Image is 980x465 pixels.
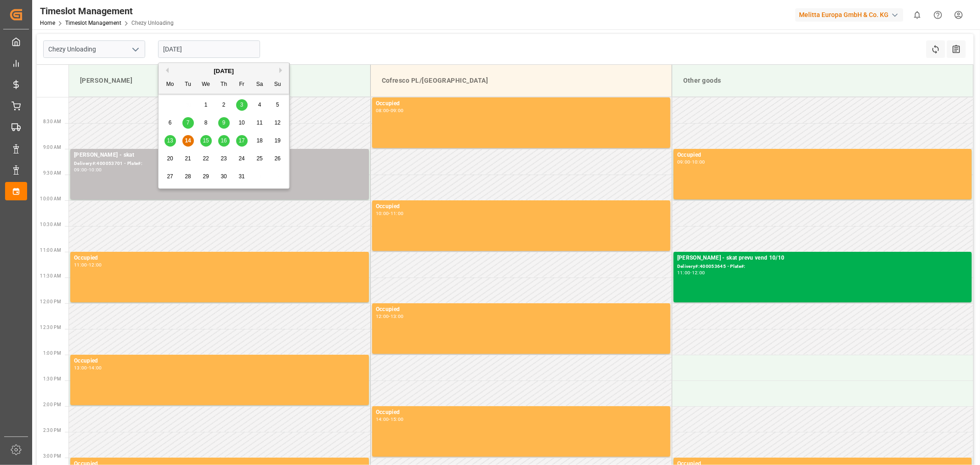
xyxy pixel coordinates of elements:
div: Choose Wednesday, October 1st, 2025 [200,99,212,111]
input: Type to search/select [43,40,145,58]
span: 8:30 AM [43,119,61,124]
div: Other goods [680,72,966,89]
button: Help Center [928,5,948,25]
span: 16 [221,137,227,144]
div: Choose Tuesday, October 28th, 2025 [182,171,194,182]
div: 12:00 [89,263,102,267]
span: 3:00 PM [43,454,61,459]
span: 11:30 AM [40,273,61,278]
div: Choose Friday, October 3rd, 2025 [236,99,248,111]
div: - [389,108,390,113]
div: Occupied [376,408,667,417]
div: 08:00 [376,108,389,113]
span: 1:30 PM [43,376,61,381]
a: Home [40,20,55,26]
div: Choose Wednesday, October 29th, 2025 [200,171,212,182]
div: Choose Thursday, October 30th, 2025 [218,171,230,182]
div: 12:00 [376,314,389,318]
div: We [200,79,212,91]
span: 12:00 PM [40,299,61,304]
div: 13:00 [74,366,87,370]
div: - [87,263,89,267]
div: Choose Thursday, October 9th, 2025 [218,117,230,129]
div: month 2025-10 [161,96,287,186]
div: Occupied [376,305,667,314]
div: Choose Wednesday, October 15th, 2025 [200,135,212,147]
div: - [691,160,692,164]
button: Previous Month [163,68,169,73]
span: 6 [169,119,172,126]
div: 14:00 [376,417,389,421]
div: Choose Sunday, October 19th, 2025 [272,135,283,147]
div: Choose Tuesday, October 21st, 2025 [182,153,194,164]
span: 1:00 PM [43,351,61,356]
div: Choose Thursday, October 23rd, 2025 [218,153,230,164]
div: Timeslot Management [40,4,174,18]
div: Choose Saturday, October 4th, 2025 [254,99,266,111]
div: - [691,271,692,275]
span: 9 [222,119,226,126]
button: Melitta Europa GmbH & Co. KG [795,6,907,23]
div: Occupied [74,254,365,263]
div: Choose Sunday, October 5th, 2025 [272,99,283,111]
div: Choose Friday, October 17th, 2025 [236,135,248,147]
div: [PERSON_NAME] - skat prevu vend 10/10 [677,254,968,263]
div: Delivery#:400053645 - Plate#: [677,263,968,271]
div: Choose Saturday, October 18th, 2025 [254,135,266,147]
div: Choose Monday, October 6th, 2025 [164,117,176,129]
div: Choose Thursday, October 16th, 2025 [218,135,230,147]
span: 3 [240,102,244,108]
div: Choose Sunday, October 12th, 2025 [272,117,283,129]
span: 26 [274,155,280,162]
div: - [87,366,89,370]
div: Choose Thursday, October 2nd, 2025 [218,99,230,111]
span: 5 [276,102,279,108]
div: Choose Friday, October 10th, 2025 [236,117,248,129]
div: 10:00 [692,160,705,164]
div: Choose Saturday, October 25th, 2025 [254,153,266,164]
span: 27 [167,173,173,180]
div: Choose Wednesday, October 22nd, 2025 [200,153,212,164]
span: 25 [256,155,262,162]
div: - [87,168,89,172]
div: 13:00 [391,314,404,318]
div: 15:00 [391,417,404,421]
div: 10:00 [89,168,102,172]
span: 14 [185,137,191,144]
div: Mo [164,79,176,91]
span: 15 [203,137,209,144]
div: Sa [254,79,266,91]
div: Choose Friday, October 31st, 2025 [236,171,248,182]
button: show 0 new notifications [907,5,928,25]
div: Delivery#:400053701 - Plate#: [74,160,365,168]
span: 13 [167,137,173,144]
span: 28 [185,173,191,180]
span: 12 [274,119,280,126]
div: Choose Monday, October 27th, 2025 [164,171,176,182]
div: Choose Tuesday, October 7th, 2025 [182,117,194,129]
div: Choose Saturday, October 11th, 2025 [254,117,266,129]
span: 8 [204,119,208,126]
div: 14:00 [89,366,102,370]
div: Choose Friday, October 24th, 2025 [236,153,248,164]
span: 24 [238,155,244,162]
div: Choose Wednesday, October 8th, 2025 [200,117,212,129]
span: 29 [203,173,209,180]
span: 2:00 PM [43,402,61,407]
div: Melitta Europa GmbH & Co. KG [795,8,903,22]
input: DD-MM-YYYY [158,40,260,58]
span: 10:00 AM [40,196,61,201]
span: 2 [222,102,226,108]
div: Choose Sunday, October 26th, 2025 [272,153,283,164]
div: [PERSON_NAME] - skat [74,151,365,160]
div: - [389,314,390,318]
span: 22 [203,155,209,162]
span: 23 [221,155,227,162]
span: 7 [187,119,190,126]
button: open menu [128,42,142,57]
div: Choose Monday, October 20th, 2025 [164,153,176,164]
span: 4 [258,102,261,108]
span: 10:30 AM [40,222,61,227]
div: - [389,417,390,421]
div: 12:00 [692,271,705,275]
